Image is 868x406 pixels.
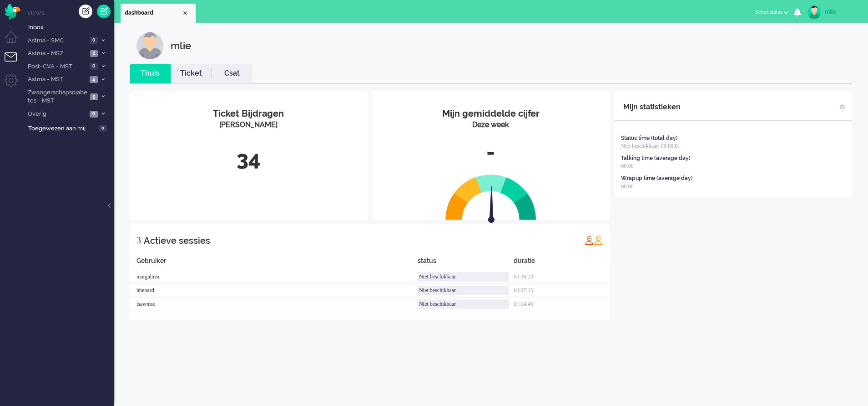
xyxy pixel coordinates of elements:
[136,120,361,130] div: [PERSON_NAME]
[514,256,610,270] div: duratie
[144,231,210,250] div: Actieve sessies
[90,76,98,83] span: 4
[750,5,794,19] button: Select status
[472,186,511,225] img: arrow.svg
[5,4,20,20] img: flow_omnibird.svg
[621,143,680,149] span: Niet beschikbaar: 00:00:01
[121,4,196,23] li: Dashboard
[621,134,678,142] div: Status time (total day)
[750,3,794,23] li: Select status
[79,5,92,18] div: Creëer ticket
[212,68,252,79] a: Csat
[379,107,603,120] div: Mijn gemiddelde cijfer
[5,6,20,13] a: Omnidesk
[807,5,821,19] img: avatar
[136,231,141,249] div: 3
[26,88,87,105] span: Zwangerschapsdiabetes - MST
[130,64,171,83] li: Thuis
[514,298,610,311] div: 01:04:46
[26,110,87,118] span: Overig
[28,23,114,32] span: Inbox
[97,5,111,18] a: Quick Ticket
[5,74,25,94] li: Admin menu
[125,9,182,17] span: dashboard
[26,123,114,133] a: Toegewezen aan mij 0
[26,22,114,32] a: Inbox
[621,175,693,182] div: Wrapup time (average day)
[445,174,536,220] img: semi_circle.svg
[806,5,859,19] a: mlie
[26,62,87,71] span: Post-CVA - MST
[379,120,603,130] div: Deze week
[90,63,98,70] span: 0
[90,93,98,100] span: 5
[182,10,189,17] div: Close tab
[26,75,87,84] span: Astma - MST
[90,111,98,118] span: 6
[130,298,418,311] div: isawmsc
[418,256,514,270] div: status
[28,124,96,133] span: Toegewezen aan mij
[130,68,171,79] a: Thuis
[136,144,361,174] div: 34
[90,37,98,44] span: 0
[621,154,691,162] div: Talking time (average day)
[130,256,418,270] div: Gebruiker
[418,272,509,282] div: Niet beschikbaar
[623,98,681,116] div: Mijn statistieken
[171,68,212,79] a: Ticket
[99,125,107,132] span: 0
[594,236,603,245] img: profile_orange.svg
[26,36,87,45] span: Astma - SMC
[825,7,859,16] div: mlie
[418,299,509,309] div: Niet beschikbaar
[755,9,782,15] span: Select status
[130,270,418,284] div: margalmsc
[26,49,87,58] span: Astma - MSZ
[136,32,164,59] img: customer.svg
[171,64,212,83] li: Ticket
[514,284,610,298] div: 00:27:15
[136,107,361,120] div: Ticket Bijdragen
[212,64,252,83] li: Csat
[171,32,191,59] div: mlie
[621,163,633,169] span: 00:00
[621,183,633,190] span: 00:00
[5,31,25,51] li: Dashboard menu
[90,50,98,57] span: 2
[379,137,603,167] div: -
[418,286,509,295] div: Niet beschikbaar
[27,9,114,17] li: Views
[5,52,25,73] li: Tickets menu
[585,236,594,245] img: profile_red.svg
[130,284,418,298] div: hbenard
[514,270,610,284] div: 00:38:23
